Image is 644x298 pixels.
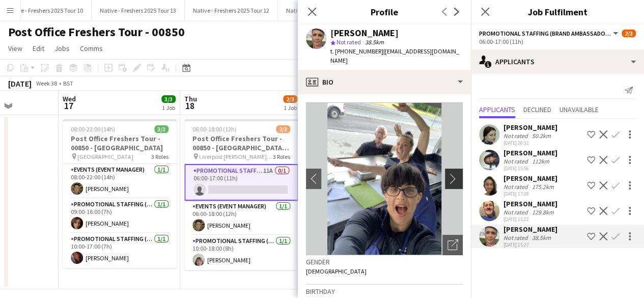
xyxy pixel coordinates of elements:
[284,104,297,112] div: 1 Job
[8,78,32,89] div: [DATE]
[76,42,107,55] a: Comms
[63,94,76,103] span: Wed
[184,119,298,270] app-job-card: 06:00-18:00 (12h)2/3Post Office Freshers Tour - 00850 - [GEOGRAPHIC_DATA] [PERSON_NAME][GEOGRAPHI...
[622,30,636,37] span: 2/3
[33,44,44,53] span: Edit
[442,235,463,255] div: Open photos pop-in
[559,106,599,113] span: Unavailable
[479,106,515,113] span: Applicants
[530,208,556,216] div: 129.8km
[503,132,530,140] div: Not rated
[503,225,557,234] div: [PERSON_NAME]
[192,125,237,133] span: 06:00-18:00 (12h)
[63,233,177,268] app-card-role: Promotional Staffing (Brand Ambassadors)1/110:00-17:00 (7h)[PERSON_NAME]
[298,5,471,18] h3: Profile
[471,49,644,74] div: Applicants
[80,44,103,53] span: Comms
[161,95,176,103] span: 3/3
[503,216,557,223] div: [DATE] 15:22
[503,191,557,197] div: [DATE] 17:28
[184,164,298,201] app-card-role: Promotional Staffing (Brand Ambassadors)11A0/106:00-17:00 (11h)
[306,267,367,275] span: [DEMOGRAPHIC_DATA]
[363,38,386,46] span: 38.5km
[8,24,185,40] h1: Post Office Freshers Tour - 00850
[63,199,177,233] app-card-role: Promotional Staffing (Brand Ambassadors)1/109:00-16:00 (7h)[PERSON_NAME]
[276,125,290,133] span: 2/3
[151,153,169,160] span: 3 Roles
[184,201,298,235] app-card-role: Events (Event Manager)1/106:00-18:00 (12h)[PERSON_NAME]
[306,287,463,296] h3: Birthday
[306,102,463,255] img: Crew avatar or photo
[523,106,551,113] span: Declined
[77,153,133,160] span: [GEOGRAPHIC_DATA]
[479,30,611,37] span: Promotional Staffing (Brand Ambassadors)
[337,38,361,46] span: Not rated
[503,199,557,208] div: [PERSON_NAME]
[4,42,26,55] a: View
[298,70,471,94] div: Bio
[50,42,74,55] a: Jobs
[162,104,175,112] div: 1 Job
[184,94,197,103] span: Thu
[34,79,59,87] span: Week 38
[503,241,557,248] div: [DATE] 15:27
[330,47,459,64] span: | [EMAIL_ADDRESS][DOMAIN_NAME]
[63,79,73,87] div: BST
[283,95,297,103] span: 2/3
[471,5,644,18] h3: Job Fulfilment
[503,157,530,165] div: Not rated
[503,165,557,172] div: [DATE] 15:56
[273,153,290,160] span: 3 Roles
[503,140,557,146] div: [DATE] 20:32
[503,174,557,183] div: [PERSON_NAME]
[184,235,298,270] app-card-role: Promotional Staffing (Brand Ambassadors)1/110:00-18:00 (8h)[PERSON_NAME]
[63,164,177,199] app-card-role: Events (Event Manager)1/108:00-22:00 (14h)[PERSON_NAME]
[503,183,530,191] div: Not rated
[199,153,273,160] span: Liverpool [PERSON_NAME] University
[154,125,169,133] span: 3/3
[330,29,399,38] div: [PERSON_NAME]
[278,1,371,20] button: Native - Freshers 2025 Tour 14
[530,157,551,165] div: 112km
[184,134,298,152] h3: Post Office Freshers Tour - 00850 - [GEOGRAPHIC_DATA] [PERSON_NAME][GEOGRAPHIC_DATA]
[530,234,553,241] div: 38.5km
[530,132,553,140] div: 50.2km
[479,38,636,45] div: 06:00-17:00 (11h)
[503,148,557,157] div: [PERSON_NAME]
[29,42,48,55] a: Edit
[306,257,463,266] h3: Gender
[8,44,22,53] span: View
[503,208,530,216] div: Not rated
[63,119,177,268] app-job-card: 08:00-22:00 (14h)3/3Post Office Freshers Tour - 00850 - [GEOGRAPHIC_DATA] [GEOGRAPHIC_DATA]3 Role...
[503,123,557,132] div: [PERSON_NAME]
[185,1,278,20] button: Native - Freshers 2025 Tour 12
[503,234,530,241] div: Not rated
[530,183,556,191] div: 175.2km
[54,44,70,53] span: Jobs
[61,100,76,112] span: 17
[183,100,197,112] span: 18
[71,125,115,133] span: 08:00-22:00 (14h)
[92,1,185,20] button: Native - Freshers 2025 Tour 13
[63,134,177,152] h3: Post Office Freshers Tour - 00850 - [GEOGRAPHIC_DATA]
[330,47,383,55] span: t. [PHONE_NUMBER]
[479,30,620,37] button: Promotional Staffing (Brand Ambassadors)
